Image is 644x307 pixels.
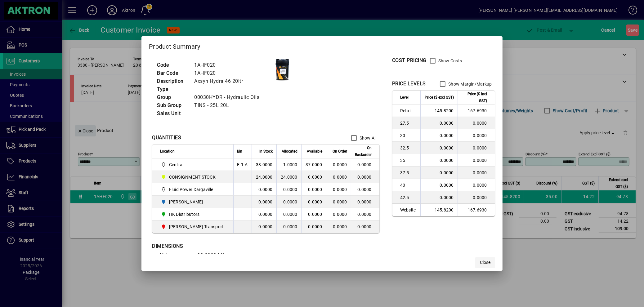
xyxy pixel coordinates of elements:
[169,174,216,180] span: CONSIGNMENT STOCK
[169,199,203,205] span: [PERSON_NAME]
[169,186,213,193] span: Fluid Power Dargaville
[237,148,243,155] span: Bin
[301,158,326,171] td: 37.0000
[333,187,347,192] span: 0.0000
[437,58,462,64] label: Show Costs
[191,61,267,69] td: 1AHF020
[252,183,276,196] td: 0.0000
[154,69,191,77] td: Bar Code
[400,108,417,114] span: Retail
[351,208,379,220] td: 0.0000
[252,171,276,183] td: 24.0000
[276,183,301,196] td: 0.0000
[400,132,417,139] span: 30
[301,196,326,208] td: 0.0000
[420,117,458,129] td: 0.0000
[276,196,301,208] td: 0.0000
[301,171,326,183] td: 0.0000
[480,259,490,266] span: Close
[425,94,454,101] span: Price ($ excl GST)
[154,109,191,118] td: Sales Unit
[351,171,379,183] td: 0.0000
[400,94,409,101] span: Level
[420,142,458,154] td: 0.0000
[333,199,347,204] span: 0.0000
[475,257,495,268] button: Close
[458,105,495,117] td: 167.6930
[154,93,191,101] td: Group
[458,179,495,191] td: 0.0000
[154,61,191,69] td: Code
[169,224,224,230] span: [PERSON_NAME] Transport
[276,171,301,183] td: 24.0000
[160,223,226,230] span: T. Croft Transport
[400,182,417,188] span: 40
[301,220,326,233] td: 0.0000
[458,142,495,154] td: 0.0000
[458,167,495,179] td: 0.0000
[351,183,379,196] td: 0.0000
[160,186,226,193] span: Fluid Power Dargaville
[160,173,226,181] span: CONSIGNMENT STOCK
[152,134,181,141] div: QUANTITIES
[160,148,175,155] span: Location
[259,148,273,155] span: In Stock
[252,220,276,233] td: 0.0000
[447,81,492,87] label: Show Margin/Markup
[333,148,347,155] span: On Order
[154,77,191,85] td: Description
[267,55,298,86] img: contain
[157,251,194,260] td: Volume
[307,148,322,155] span: Available
[141,36,503,54] h2: Product Summary
[333,162,347,167] span: 0.0000
[152,242,307,250] div: DIMENSIONS
[400,120,417,126] span: 27.5
[420,167,458,179] td: 0.0000
[400,207,417,213] span: Website
[160,211,226,218] span: HK Distributors
[233,158,252,171] td: F-1-A
[169,162,184,168] span: Central
[420,154,458,167] td: 0.0000
[420,204,458,216] td: 145.8200
[154,101,191,109] td: Sub Group
[355,145,372,158] span: On Backorder
[400,145,417,151] span: 32.5
[191,69,267,77] td: 1AHF020
[392,80,426,87] div: PRICE LEVELS
[458,154,495,167] td: 0.0000
[276,220,301,233] td: 0.0000
[400,157,417,163] span: 35
[351,196,379,208] td: 0.0000
[458,191,495,204] td: 0.0000
[420,105,458,117] td: 145.8200
[160,198,226,206] span: HAMILTON
[252,158,276,171] td: 38.0000
[351,220,379,233] td: 0.0000
[400,194,417,201] span: 42.5
[458,204,495,216] td: 167.6930
[420,129,458,142] td: 0.0000
[154,85,191,93] td: Type
[252,196,276,208] td: 0.0000
[333,212,347,217] span: 0.0000
[252,208,276,220] td: 0.0000
[333,224,347,229] span: 0.0000
[276,208,301,220] td: 0.0000
[191,77,267,85] td: Axsyn Hydra 46 20ltr
[276,158,301,171] td: 1.0000
[458,117,495,129] td: 0.0000
[458,129,495,142] td: 0.0000
[169,211,200,217] span: HK Distributors
[358,135,377,141] label: Show All
[282,148,297,155] span: Allocated
[301,183,326,196] td: 0.0000
[420,191,458,204] td: 0.0000
[333,175,347,180] span: 0.0000
[191,93,267,101] td: 00030HYDR - Hydraulic Oils
[351,158,379,171] td: 0.0000
[301,208,326,220] td: 0.0000
[160,161,226,168] span: Central
[462,91,487,104] span: Price ($ incl GST)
